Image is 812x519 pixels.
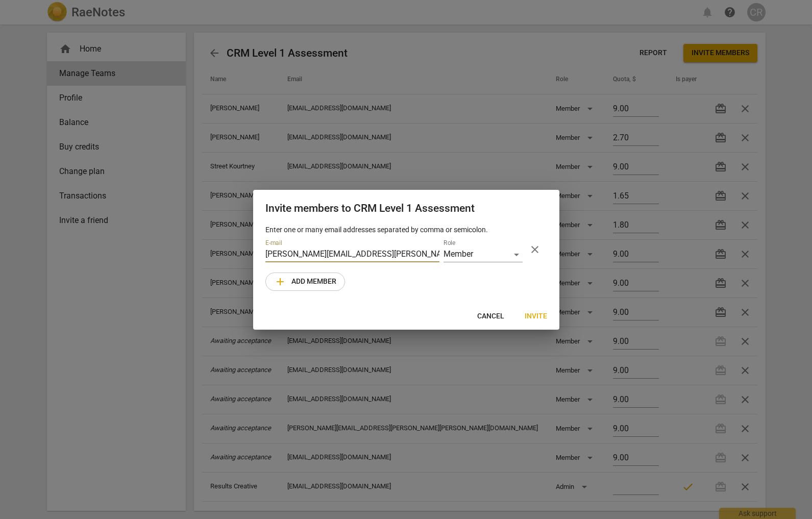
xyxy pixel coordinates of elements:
[469,307,512,326] button: Cancel
[444,240,455,246] label: Role
[516,307,555,326] button: Invite
[274,276,286,288] span: add
[274,276,336,288] span: Add member
[477,311,504,322] span: Cancel
[525,311,547,322] span: Invite
[444,248,523,262] div: Member
[529,243,541,256] span: close
[265,225,547,235] p: Enter one or many email addresses separated by comma or semicolon.
[265,240,282,246] label: E-mail
[265,202,547,215] h2: Invite members to CRM Level 1 Assessment
[265,273,345,291] button: Add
